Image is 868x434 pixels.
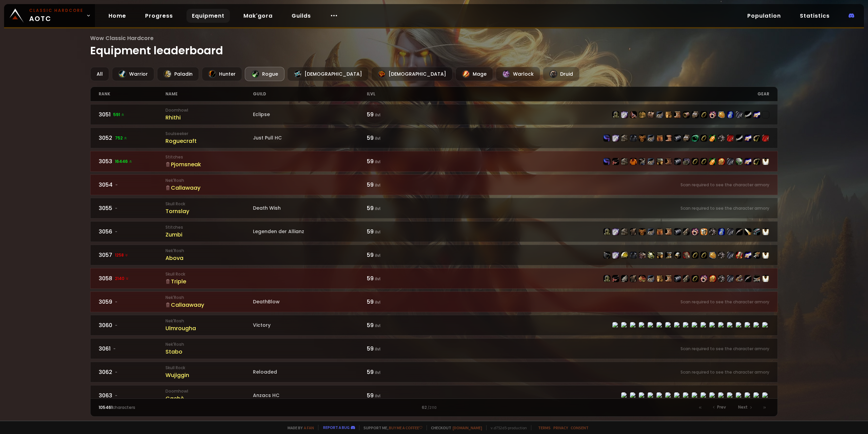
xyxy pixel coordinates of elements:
[371,67,453,81] div: [DEMOGRAPHIC_DATA]
[367,391,434,400] div: 59
[165,277,253,286] div: Triple
[253,87,367,101] div: guild
[389,425,422,430] a: Buy me a coffee
[253,392,367,399] div: Anzacs HC
[718,111,725,118] img: item-209612
[367,181,434,189] div: 59
[683,228,690,235] img: item-18823
[428,405,437,411] small: / 2110
[367,368,434,376] div: 59
[99,298,166,306] div: 3059
[648,228,654,235] img: item-16713
[736,135,743,141] img: item-17705
[680,299,769,305] small: Scan required to see the character armory
[745,158,751,165] img: item-15806
[375,299,380,305] small: ilvl
[621,158,628,165] img: item-16708
[367,87,434,101] div: ilvl
[99,227,166,236] div: 3056
[718,135,725,141] img: item-13965
[367,204,434,212] div: 59
[674,135,681,141] img: item-16710
[738,404,748,410] span: Next
[165,177,253,184] small: Nek'Rosh
[367,251,434,259] div: 59
[680,182,769,188] small: Scan required to see the character armory
[621,228,628,235] img: item-16708
[115,299,117,305] span: -
[165,201,253,207] small: Skull Rock
[375,252,380,258] small: ilvl
[99,404,113,410] span: 105461
[727,252,734,259] img: item-22269
[375,370,380,375] small: ilvl
[674,158,681,165] img: item-22004
[753,135,760,141] img: item-12653
[165,107,253,113] small: Doomhowl
[639,158,646,165] img: item-13944
[742,9,786,23] a: Population
[157,67,199,81] div: Paladin
[648,158,654,165] img: item-22002
[375,323,380,328] small: ilvl
[90,67,109,81] div: All
[115,135,127,141] span: 752
[656,158,663,165] img: item-15062
[701,111,707,118] img: item-18500
[692,135,698,141] img: item-13098
[753,275,760,282] img: item-12651
[165,388,253,394] small: Doomhowl
[692,252,698,259] img: item-18500
[253,369,367,376] div: Reloaded
[367,298,434,306] div: 59
[375,346,380,352] small: ilvl
[165,365,253,371] small: Skull Rock
[727,135,734,141] img: item-11626
[112,67,154,81] div: Warrior
[266,404,601,411] div: 62
[165,207,253,215] div: Tornslay
[367,344,434,353] div: 59
[103,9,132,23] a: Home
[115,182,118,188] span: -
[90,221,778,242] a: 3056-StitchesZumbiLegenden der Allianz59 ilvlitem-16707item-15411item-16708item-49item-16721item-...
[656,228,663,235] img: item-16822
[367,110,434,119] div: 59
[90,34,778,42] span: Wow Classic Hardcore
[367,227,434,236] div: 59
[115,205,117,211] span: -
[165,154,253,160] small: Stitches
[90,385,778,406] a: 3063-DoomhowlCachèAnzacs HC59 ilvlitem-22718item-11933item-10774item-17742item-16713item-15062ite...
[99,321,166,329] div: 3060
[90,362,778,382] a: 3062-Skull RockWujigginReloaded59 ilvlScan required to see the character armory
[701,135,707,141] img: item-18500
[709,135,716,141] img: item-11122
[604,158,610,165] img: item-13404
[621,252,628,259] img: item-12927
[745,228,751,235] img: item-12062
[140,9,178,23] a: Progress
[99,134,166,142] div: 3052
[683,275,690,282] img: item-18823
[639,228,646,235] img: item-16721
[455,67,493,81] div: Mage
[745,135,751,141] img: item-15806
[434,87,769,101] div: gear
[612,275,619,282] img: item-22150
[621,135,628,141] img: item-16708
[680,205,769,211] small: Scan required to see the character armory
[115,393,117,399] span: -
[286,9,316,23] a: Guilds
[762,135,769,141] img: item-23192
[718,252,725,259] img: item-13965
[762,111,769,118] img: item-13380
[165,137,253,145] div: Roguecraft
[367,134,434,142] div: 59
[99,391,166,400] div: 3063
[253,205,367,212] div: Death Wish
[656,111,663,118] img: item-16713
[375,276,380,282] small: ilvl
[639,111,646,118] img: item-859
[612,135,619,141] img: item-15411
[99,87,166,101] div: rank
